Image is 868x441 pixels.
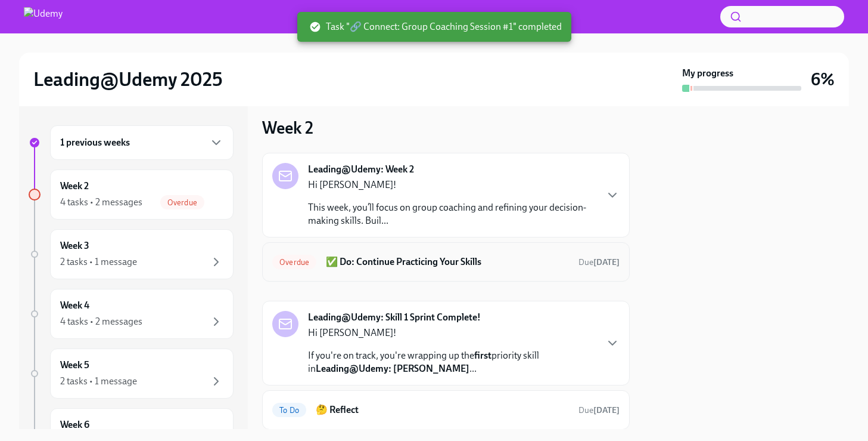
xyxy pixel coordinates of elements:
p: If you're on track, you're wrapping up the priority skill in ... [308,349,596,375]
strong: Leading@Udemy: Skill 1 Sprint Complete! [308,311,481,324]
p: Hi [PERSON_NAME]! [308,178,596,192]
h6: Week 2 [60,180,89,193]
strong: [DATE] [593,257,620,267]
h6: Week 3 [60,239,89,252]
h6: 1 previous weeks [60,136,130,149]
p: Hi [PERSON_NAME]! [308,326,596,340]
img: Udemy [24,7,63,26]
div: 2 tasks • 1 message [60,255,137,269]
h6: Week 6 [60,418,89,431]
span: Overdue [272,258,316,267]
span: To Do [272,406,306,415]
a: Week 32 tasks • 1 message [29,229,234,279]
p: This week, you’ll focus on group coaching and refining your decision-making skills. Buil... [308,201,596,227]
strong: Leading@Udemy: [PERSON_NAME] [316,363,469,374]
span: Task "🔗 Connect: Group Coaching Session #1" completed [309,20,562,33]
h6: 🤔 Reflect [316,403,569,417]
span: September 29th, 2025 11:00 [578,405,620,416]
span: September 26th, 2025 11:00 [578,257,620,268]
span: Due [578,405,620,415]
a: Week 24 tasks • 2 messagesOverdue [29,169,234,220]
h6: Week 5 [60,359,89,372]
div: 4 tasks • 2 messages [60,315,142,328]
h3: 6% [811,69,835,90]
a: Overdue✅ Do: Continue Practicing Your SkillsDue[DATE] [272,252,620,272]
strong: Leading@Udemy: Week 2 [308,163,414,176]
strong: [DATE] [593,405,620,415]
h6: Week 4 [60,299,89,312]
span: Overdue [160,198,204,207]
a: Week 44 tasks • 2 messages [29,289,234,339]
div: 1 previous weeks [50,125,234,160]
a: Week 52 tasks • 1 message [29,349,234,399]
strong: My progress [682,67,733,80]
h2: Leading@Udemy 2025 [33,67,223,91]
div: 2 tasks • 1 message [60,375,137,388]
strong: first [474,350,491,361]
h6: ✅ Do: Continue Practicing Your Skills [326,255,569,269]
span: Due [578,257,620,267]
h3: Week 2 [262,117,313,138]
div: 4 tasks • 2 messages [60,196,142,209]
a: To Do🤔 ReflectDue[DATE] [272,400,620,420]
